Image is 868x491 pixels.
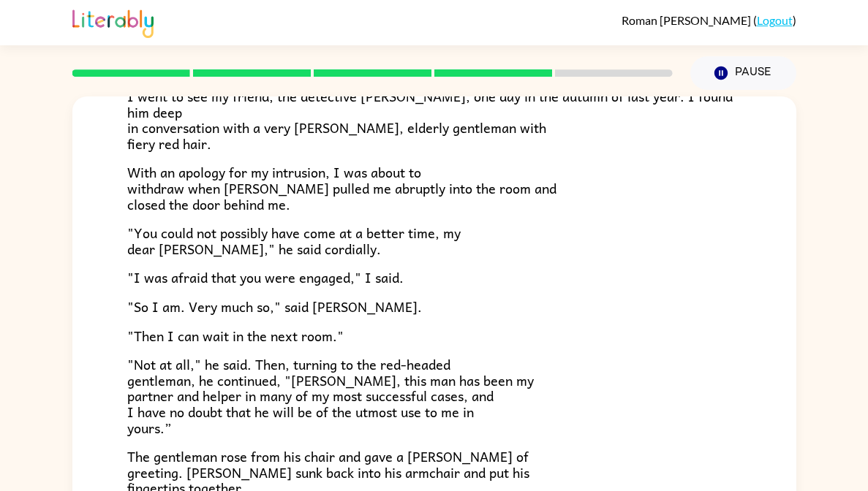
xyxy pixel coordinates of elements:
[127,85,733,154] span: I went to see my friend, the detective [PERSON_NAME], one day in the autumn of last year. I found...
[127,267,404,288] span: "I was afraid that you were engaged," I said.
[127,161,556,214] span: With an apology for my intrusion, I was about to withdraw when [PERSON_NAME] pulled me abruptly i...
[757,13,793,27] a: Logout
[622,13,796,27] div: ( )
[690,56,796,90] button: Pause
[72,6,154,38] img: Literably
[622,13,753,27] span: Roman [PERSON_NAME]
[127,296,422,317] span: "So I am. Very much so," said [PERSON_NAME].
[127,222,461,259] span: "You could not possibly have come at a better time, my dear [PERSON_NAME]," he said cordially.
[127,354,534,438] span: "Not at all," he said. Then, turning to the red-headed gentleman, he continued, "[PERSON_NAME], t...
[127,325,344,346] span: "Then I can wait in the next room."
